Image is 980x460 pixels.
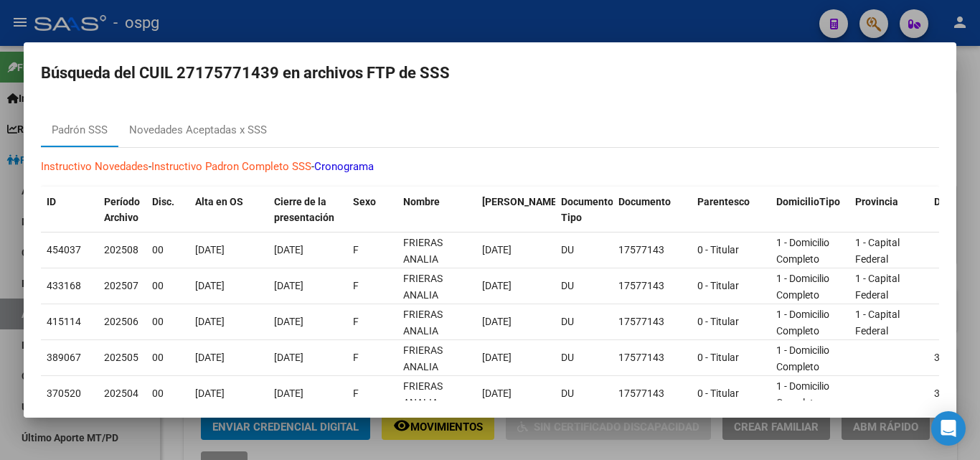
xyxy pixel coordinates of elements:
span: Parentesco [697,196,750,207]
datatable-header-cell: Parentesco [692,187,771,234]
span: 389067 [47,352,81,363]
span: F [353,280,359,291]
span: DomicilioTipo [776,196,840,207]
span: FRIERAS ANALIA MARIEL [403,380,443,425]
datatable-header-cell: ID [41,187,98,234]
span: 0 - Titular [697,244,739,255]
div: DU [561,349,607,366]
span: [DATE] [482,244,512,255]
span: [DATE] [482,280,512,291]
span: 202506 [104,316,138,327]
span: 202508 [104,244,138,255]
span: 1 - Capital Federal [855,273,900,301]
span: 1 - Domicilio Completo [776,309,829,337]
a: Instructivo Padron Completo SSS [151,160,311,173]
span: FRIERAS ANALIA MARIEL [403,344,443,389]
div: 17577143 [618,242,686,258]
datatable-header-cell: Nombre [397,187,476,234]
span: ID [47,196,56,207]
span: [PERSON_NAME]. [482,196,562,207]
span: FRIERAS ANALIA MARIEL [403,273,443,317]
span: Nombre [403,196,440,207]
div: 00 [152,242,184,258]
span: [DATE] [274,388,303,399]
div: 00 [152,385,184,402]
div: Padrón SSS [52,122,108,139]
span: Documento [618,196,671,207]
div: DU [561,278,607,294]
span: 415114 [47,316,81,327]
span: 370520 [47,388,81,399]
span: 433168 [47,280,81,291]
span: 202504 [104,388,138,399]
span: 1 - Domicilio Completo [776,273,829,301]
span: [DATE] [195,244,225,255]
datatable-header-cell: Cierre de la presentación [268,187,347,234]
span: Documento Tipo [561,196,613,224]
p: - - [41,159,939,175]
span: 0 - Titular [697,280,739,291]
span: [DATE] [482,388,512,399]
span: [DATE] [195,352,225,363]
a: Cronograma [314,160,374,173]
span: [DATE] [274,352,303,363]
span: 0 - Titular [697,388,739,399]
span: 1 - Capital Federal [855,237,900,265]
span: 202505 [104,352,138,363]
span: Cierre de la presentación [274,196,334,224]
span: 454037 [47,244,81,255]
div: DU [561,385,607,402]
div: 00 [152,349,184,366]
span: [DATE] [274,316,303,327]
div: 17577143 [618,278,686,294]
span: 1 - Domicilio Completo [776,344,829,372]
span: FRIERAS ANALIA MARIEL [403,309,443,353]
div: 17577143 [618,385,686,402]
div: DU [561,314,607,330]
datatable-header-cell: Sexo [347,187,397,234]
span: [DATE] [482,316,512,327]
span: F [353,352,359,363]
span: F [353,244,359,255]
span: Disc. [152,196,174,207]
datatable-header-cell: Documento Tipo [555,187,613,234]
span: 0 - Titular [697,352,739,363]
span: 1 - Domicilio Completo [776,380,829,408]
datatable-header-cell: Período Archivo [98,187,146,234]
span: [DATE] [195,388,225,399]
datatable-header-cell: Fecha Nac. [476,187,555,234]
span: [DATE] [274,244,303,255]
span: Período Archivo [104,196,140,224]
datatable-header-cell: Provincia [849,187,928,234]
span: F [353,388,359,399]
datatable-header-cell: Documento [613,187,692,234]
span: Sexo [353,196,376,207]
h2: Búsqueda del CUIL 27175771439 en archivos FTP de SSS [41,60,939,87]
span: Alta en OS [195,196,243,207]
span: 202507 [104,280,138,291]
div: Open Intercom Messenger [931,411,966,446]
span: 1 - Capital Federal [855,309,900,337]
datatable-header-cell: DomicilioTipo [771,187,849,234]
span: [DATE] [195,280,225,291]
datatable-header-cell: Disc. [146,187,189,234]
span: Provincia [855,196,898,207]
span: [DATE] [274,280,303,291]
div: 17577143 [618,349,686,366]
datatable-header-cell: Alta en OS [189,187,268,234]
span: 0 - Titular [697,316,739,327]
span: [DATE] [195,316,225,327]
div: Novedades Aceptadas x SSS [129,122,267,139]
div: 00 [152,314,184,330]
span: FRIERAS ANALIA MARIEL [403,237,443,281]
span: [DATE] [482,352,512,363]
div: DU [561,242,607,258]
div: 17577143 [618,314,686,330]
span: 1 - Domicilio Completo [776,237,829,265]
a: Instructivo Novedades [41,160,149,173]
span: F [353,316,359,327]
div: 00 [152,278,184,294]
